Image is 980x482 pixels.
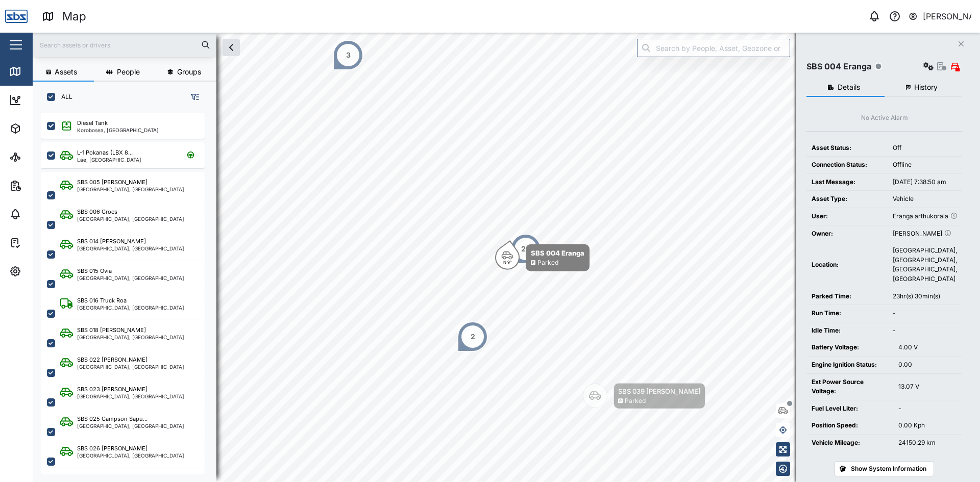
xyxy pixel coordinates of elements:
[914,84,938,91] span: History
[117,68,140,75] span: People
[893,143,957,153] div: Off
[898,343,957,352] div: 4.00 V
[77,267,112,275] div: SBS 015 Ovia
[893,246,957,284] div: [GEOGRAPHIC_DATA], [GEOGRAPHIC_DATA], [GEOGRAPHIC_DATA], [GEOGRAPHIC_DATA]
[812,177,883,187] div: Last Message:
[77,157,141,162] div: Lae, [GEOGRAPHIC_DATA]
[77,326,146,335] div: SBS 018 [PERSON_NAME]
[33,33,980,482] canvas: Map
[77,187,184,192] div: [GEOGRAPHIC_DATA], [GEOGRAPHIC_DATA]
[495,244,590,271] div: Map marker
[77,356,148,364] div: SBS 022 [PERSON_NAME]
[625,396,646,406] div: Parked
[77,128,159,133] div: Korobosea, [GEOGRAPHIC_DATA]
[27,180,61,191] div: Reports
[537,258,558,268] div: Parked
[812,143,883,153] div: Asset Status:
[77,305,184,310] div: [GEOGRAPHIC_DATA], [GEOGRAPHIC_DATA]
[893,212,957,221] div: Eranga arthukorala
[457,321,488,352] div: Map marker
[177,68,201,75] span: Groups
[851,462,926,476] span: Show System Information
[27,266,63,277] div: Settings
[27,66,50,77] div: Map
[510,234,541,264] div: Map marker
[893,326,957,336] div: -
[637,39,790,57] input: Search by People, Asset, Geozone or Place
[893,292,957,301] div: 23hr(s) 30min(s)
[77,335,184,340] div: [GEOGRAPHIC_DATA], [GEOGRAPHIC_DATA]
[77,415,148,423] div: SBS 025 Campson Sapu...
[908,9,972,23] button: [PERSON_NAME]
[812,438,888,448] div: Vehicle Mileage:
[77,364,184,369] div: [GEOGRAPHIC_DATA], [GEOGRAPHIC_DATA]
[27,209,58,220] div: Alarms
[806,60,871,73] div: SBS 004 Eranga
[835,461,934,476] button: Show System Information
[27,94,72,106] div: Dashboard
[77,296,127,305] div: SBS 016 Truck Roa
[812,343,888,352] div: Battery Voltage:
[893,309,957,318] div: -
[39,37,210,53] input: Search assets or drivers
[346,49,351,61] div: 3
[77,394,184,399] div: [GEOGRAPHIC_DATA], [GEOGRAPHIC_DATA]
[812,360,888,370] div: Engine Ignition Status:
[893,177,957,187] div: [DATE] 7:38:50 am
[333,40,363,70] div: Map marker
[77,178,148,187] div: SBS 005 [PERSON_NAME]
[583,383,705,409] div: Map marker
[838,84,860,91] span: Details
[893,229,957,239] div: [PERSON_NAME]
[898,404,957,414] div: -
[812,292,883,301] div: Parked Time:
[77,208,117,216] div: SBS 006 Crocs
[77,423,184,428] div: [GEOGRAPHIC_DATA], [GEOGRAPHIC_DATA]
[812,377,888,396] div: Ext Power Source Voltage:
[893,160,957,170] div: Offline
[77,275,184,281] div: [GEOGRAPHIC_DATA], [GEOGRAPHIC_DATA]
[812,326,883,336] div: Idle Time:
[893,194,957,204] div: Vehicle
[521,243,530,255] div: 20
[27,151,51,163] div: Sites
[27,123,58,134] div: Assets
[503,260,512,264] div: N 9°
[812,260,883,270] div: Location:
[898,382,957,392] div: 13.07 V
[812,212,883,221] div: User:
[55,68,77,75] span: Assets
[62,8,86,26] div: Map
[812,194,883,204] div: Asset Type:
[812,404,888,414] div: Fuel Level Liter:
[812,309,883,318] div: Run Time:
[77,444,148,453] div: SBS 026 [PERSON_NAME]
[77,453,184,458] div: [GEOGRAPHIC_DATA], [GEOGRAPHIC_DATA]
[812,229,883,239] div: Owner:
[77,237,146,246] div: SBS 014 [PERSON_NAME]
[923,10,972,23] div: [PERSON_NAME]
[77,216,184,221] div: [GEOGRAPHIC_DATA], [GEOGRAPHIC_DATA]
[812,160,883,170] div: Connection Status:
[812,421,888,430] div: Position Speed:
[5,5,28,28] img: Main Logo
[898,438,957,448] div: 24150.29 km
[41,109,216,474] div: grid
[27,237,55,248] div: Tasks
[531,248,584,258] div: SBS 004 Eranga
[471,331,475,342] div: 2
[77,246,184,251] div: [GEOGRAPHIC_DATA], [GEOGRAPHIC_DATA]
[77,148,133,157] div: L-1 Pokanas (LBX 8...
[618,386,701,396] div: SBS 039 [PERSON_NAME]
[861,113,908,123] div: No Active Alarm
[898,421,957,430] div: 0.00 Kph
[55,93,72,101] label: ALL
[77,119,108,128] div: Diesel Tank
[77,385,148,394] div: SBS 023 [PERSON_NAME]
[898,360,957,370] div: 0.00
